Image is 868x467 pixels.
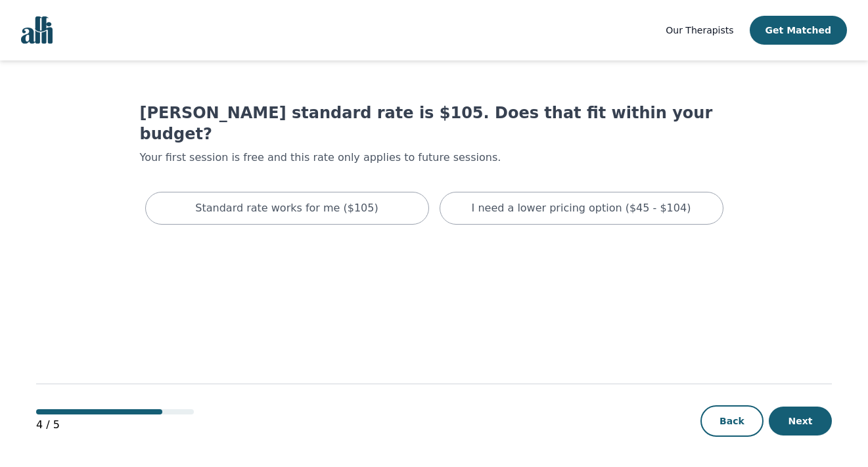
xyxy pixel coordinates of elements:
[195,200,378,216] p: Standard rate works for me ($105)
[140,150,729,166] p: Your first session is free and this rate only applies to future sessions.
[700,405,764,437] button: Back
[21,16,53,44] img: alli logo
[140,102,729,145] h1: [PERSON_NAME] standard rate is $105. Does that fit within your budget?
[666,22,733,38] a: Our Therapists
[750,16,847,45] button: Get Matched
[472,200,691,216] p: I need a lower pricing option ($45 - $104)
[769,407,832,435] button: Next
[666,25,733,35] span: Our Therapists
[36,417,194,433] p: 4 / 5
